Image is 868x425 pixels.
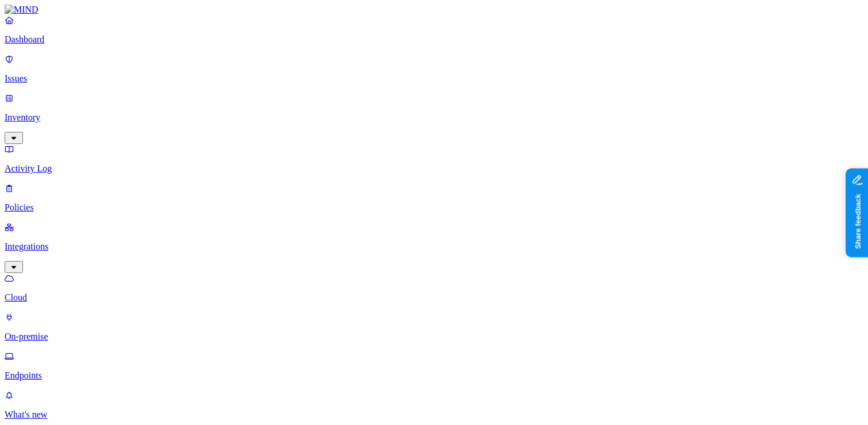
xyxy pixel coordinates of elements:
[5,273,863,303] a: Cloud
[5,293,863,303] p: Cloud
[5,202,863,213] p: Policies
[5,5,38,15] img: MIND
[5,312,863,342] a: On-premise
[5,144,863,174] a: Activity Log
[5,5,863,15] a: MIND
[5,390,863,420] a: What's new
[5,34,863,45] p: Dashboard
[5,183,863,213] a: Policies
[5,332,863,342] p: On-premise
[5,163,863,174] p: Activity Log
[5,410,863,420] p: What's new
[5,241,863,252] p: Integrations
[5,371,863,381] p: Endpoints
[5,351,863,381] a: Endpoints
[5,73,863,84] p: Issues
[5,93,863,142] a: Inventory
[5,54,863,84] a: Issues
[5,112,863,123] p: Inventory
[5,222,863,271] a: Integrations
[5,15,863,45] a: Dashboard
